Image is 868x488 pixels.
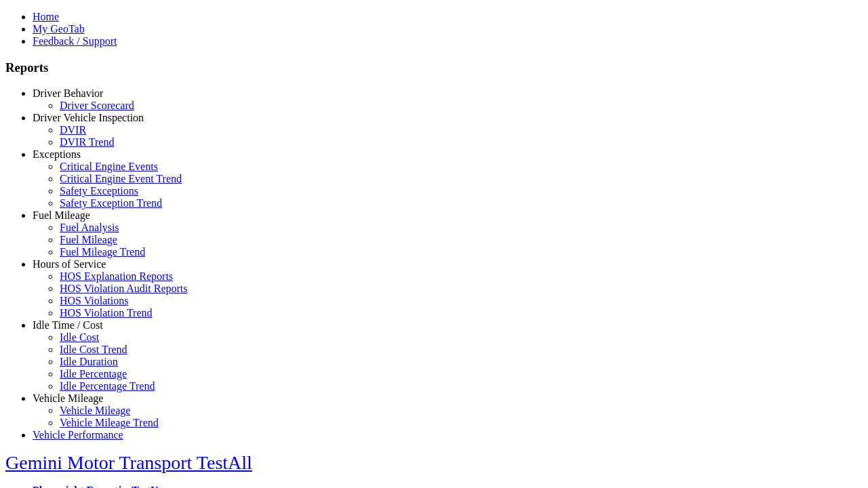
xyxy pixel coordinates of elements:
[5,60,863,75] h3: Reports
[60,331,99,343] a: Idle Cost
[60,124,86,136] a: DVIR
[60,100,134,111] a: Driver Scorecard
[60,356,118,367] a: Idle Duration
[60,234,117,245] a: Fuel Mileage
[33,23,85,35] a: My GeoTab
[60,161,158,172] a: Critical Engine Events
[60,173,182,184] a: Critical Engine Event Trend
[60,283,188,294] a: HOS Violation Audit Reports
[60,380,155,392] a: Idle Percentage Trend
[33,112,144,123] a: Driver Vehicle Inspection
[60,136,114,148] a: DVIR Trend
[33,87,103,99] a: Driver Behavior
[60,270,173,282] a: HOS Explanation Reports
[60,344,127,355] a: Idle Cost Trend
[33,11,59,22] a: Home
[33,209,90,221] a: Fuel Mileage
[33,258,106,270] a: Hours of Service
[33,392,103,404] a: Vehicle Mileage
[60,307,153,319] a: HOS Violation Trend
[60,417,159,428] a: Vehicle Mileage Trend
[60,368,127,380] a: Idle Percentage
[60,185,138,197] a: Safety Exceptions
[33,429,123,441] a: Vehicle Performance
[5,452,252,473] a: Gemini Motor Transport TestAll
[33,148,81,160] a: Exceptions
[60,295,128,306] a: HOS Violations
[33,35,117,47] a: Feedback / Support
[60,405,130,416] a: Vehicle Mileage
[60,222,119,233] a: Fuel Analysis
[60,197,162,209] a: Safety Exception Trend
[33,319,103,331] a: Idle Time / Cost
[60,246,145,258] a: Fuel Mileage Trend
